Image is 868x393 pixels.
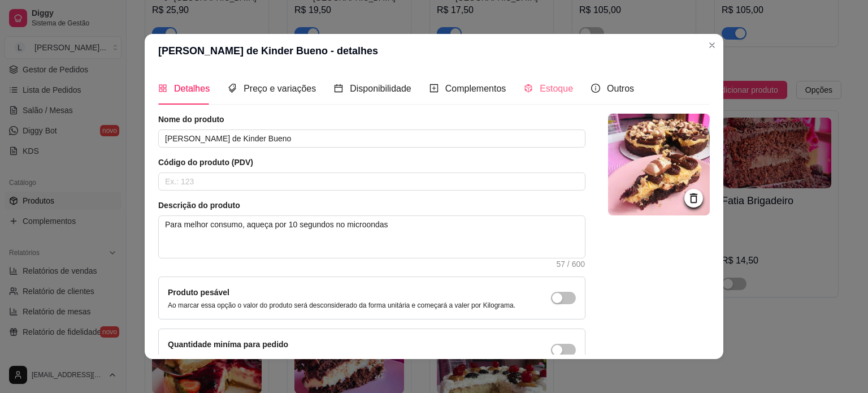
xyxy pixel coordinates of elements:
p: Ao marcar essa opção o valor do produto será desconsiderado da forma unitária e começará a valer ... [168,301,515,310]
textarea: Para melhor consumo, aqueça por 10 segundos no microondas [159,216,585,258]
span: calendar [334,84,343,93]
span: code-sandbox [524,84,533,93]
span: Estoque [540,84,573,93]
span: Complementos [445,84,506,93]
span: Preço e variações [244,84,316,93]
span: info-circle [591,84,600,93]
article: Código do produto (PDV) [158,157,585,168]
span: Outros [607,84,634,93]
label: Quantidade miníma para pedido [168,340,288,349]
header: [PERSON_NAME] de Kinder Bueno - detalhes [145,34,723,68]
span: tags [228,84,237,93]
span: Disponibilidade [350,84,411,93]
span: Detalhes [174,84,210,93]
input: Ex.: 123 [158,172,585,191]
article: Descrição do produto [158,200,585,211]
span: appstore [158,84,167,93]
button: Close [703,36,721,54]
article: Nome do produto [158,114,585,125]
p: Ao habilitar seus clientes terão que pedir uma quantidade miníma desse produto. [168,353,412,362]
img: logo da loja [608,114,710,215]
span: plus-square [429,84,439,93]
input: Ex.: Hamburguer de costela [158,129,585,148]
label: Produto pesável [168,288,229,297]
